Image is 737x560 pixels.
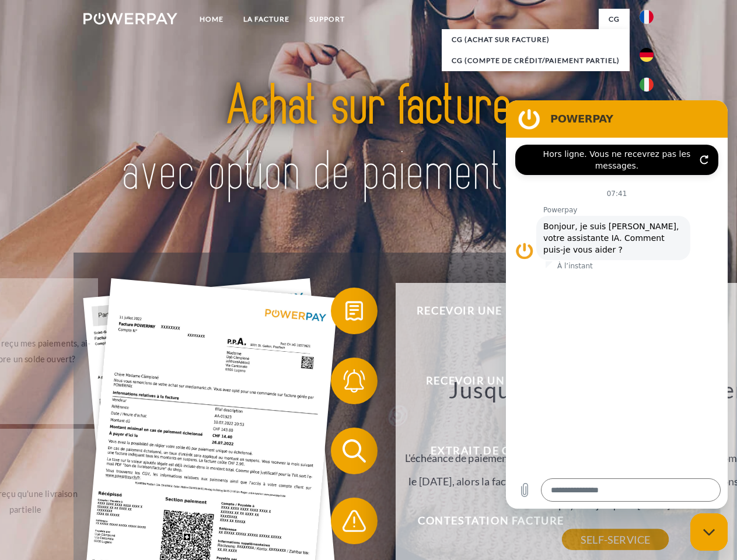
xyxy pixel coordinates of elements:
[190,9,233,30] a: Home
[83,13,177,24] img: logo-powerpay-white.svg
[331,498,634,544] button: Contestation Facture
[690,513,728,551] iframe: Bouton de lancement de la fenêtre de messagerie, conversation en cours
[599,9,630,30] a: CG
[640,10,654,24] img: fr
[299,9,355,30] a: Support
[111,56,626,223] img: title-powerpay_fr.svg
[233,9,299,30] a: LA FACTURE
[506,100,728,509] iframe: Fenêtre de messagerie
[340,506,369,535] img: qb_warning.svg
[442,50,630,71] a: CG (Compte de crédit/paiement partiel)
[562,529,669,550] a: SELF-SERVICE
[340,436,369,466] img: qb_search.svg
[442,29,630,50] a: CG (achat sur facture)
[331,428,634,474] button: Extrait de compte
[640,48,654,62] img: de
[640,78,654,92] img: it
